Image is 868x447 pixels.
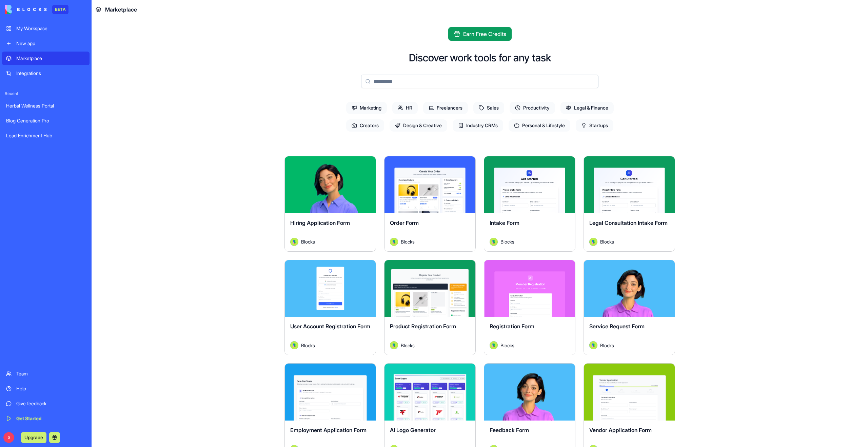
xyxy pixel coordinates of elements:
[301,238,315,245] span: Blocks
[390,427,436,433] span: AI Logo Generator
[16,25,85,32] div: My Workspace
[2,52,90,65] a: Marketplace
[290,426,370,445] div: Employment Application Form
[21,432,46,443] button: Upgrade
[5,5,47,14] img: logo
[2,129,90,142] a: Lead Enrichment Hub
[2,382,90,395] a: Help
[490,427,529,433] span: Feedback Form
[500,238,514,245] span: Blocks
[390,341,398,349] img: Avatar
[484,260,575,355] a: Registration FormAvatarBlocks
[490,219,519,226] span: Intake Form
[500,342,514,349] span: Blocks
[490,341,498,349] img: Avatar
[384,260,476,355] a: Product Registration FormAvatarBlocks
[16,70,85,77] div: Integrations
[301,342,315,349] span: Blocks
[6,132,85,139] div: Lead Enrichment Hub
[473,102,504,114] span: Sales
[589,341,597,349] img: Avatar
[290,238,298,246] img: Avatar
[509,119,570,132] span: Personal & Lifestyle
[589,322,669,341] div: Service Request Form
[584,156,675,252] a: Legal Consultation Intake FormAvatarBlocks
[2,66,90,80] a: Integrations
[390,323,456,330] span: Product Registration Form
[16,385,85,392] div: Help
[3,432,14,443] span: S
[16,370,85,377] div: Team
[16,415,85,422] div: Get Started
[16,55,85,62] div: Marketplace
[2,412,90,425] a: Get Started
[589,238,597,246] img: Avatar
[589,427,652,433] span: Vendor Application Form
[290,323,370,330] span: User Account Registration Form
[346,119,384,132] span: Creators
[16,400,85,407] div: Give feedback
[390,119,447,132] span: Design & Creative
[2,367,90,381] a: Team
[384,156,476,252] a: Order FormAvatarBlocks
[584,260,675,355] a: Service Request FormAvatarBlocks
[105,5,137,14] span: Marketplace
[589,219,669,238] div: Legal Consultation Intake Form
[16,40,85,47] div: New app
[2,99,90,113] a: Herbal Wellness Portal
[589,219,668,226] span: Legal Consultation Intake Form
[490,322,570,341] div: Registration Form
[2,37,90,50] a: New app
[2,22,90,35] a: My Workspace
[600,342,614,349] span: Blocks
[484,156,575,252] a: Intake FormAvatarBlocks
[2,114,90,128] a: Blog Generation Pro
[290,341,298,349] img: Avatar
[490,219,570,238] div: Intake Form
[576,119,613,132] span: Startups
[5,5,68,14] a: BETA
[290,322,370,341] div: User Account Registration Form
[392,102,418,114] span: HR
[490,426,570,445] div: Feedback Form
[284,260,376,355] a: User Account Registration FormAvatarBlocks
[6,102,85,109] div: Herbal Wellness Portal
[423,102,468,114] span: Freelancers
[390,426,470,445] div: AI Logo Generator
[448,27,512,41] button: Earn Free Credits
[390,219,419,226] span: Order Form
[510,102,555,114] span: Productivity
[290,427,367,433] span: Employment Application Form
[284,156,376,252] a: Hiring Application FormAvatarBlocks
[21,434,46,441] a: Upgrade
[390,238,398,246] img: Avatar
[2,91,90,96] span: Recent
[560,102,614,114] span: Legal & Finance
[290,219,370,238] div: Hiring Application Form
[401,238,415,245] span: Blocks
[453,119,503,132] span: Industry CRMs
[390,219,470,238] div: Order Form
[589,323,645,330] span: Service Request Form
[6,117,85,124] div: Blog Generation Pro
[346,102,387,114] span: Marketing
[463,30,506,38] span: Earn Free Credits
[589,426,669,445] div: Vendor Application Form
[290,219,350,226] span: Hiring Application Form
[390,322,470,341] div: Product Registration Form
[52,5,68,14] div: BETA
[409,52,551,64] h2: Discover work tools for any task
[490,323,534,330] span: Registration Form
[401,342,415,349] span: Blocks
[490,238,498,246] img: Avatar
[2,397,90,410] a: Give feedback
[600,238,614,245] span: Blocks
